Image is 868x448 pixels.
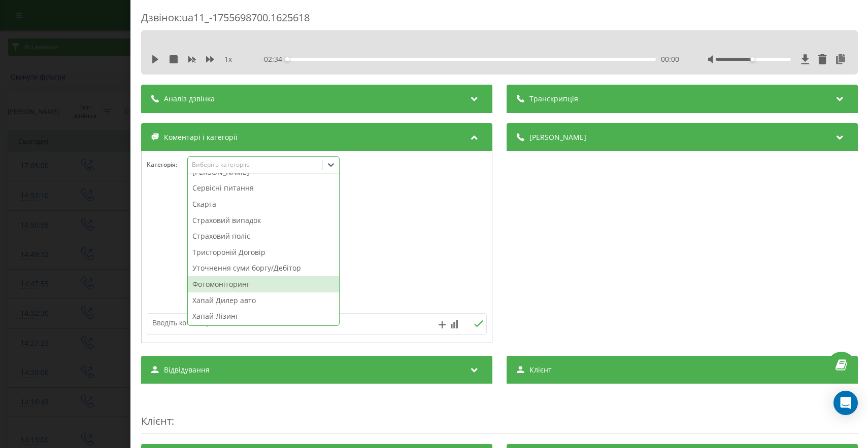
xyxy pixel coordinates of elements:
[529,365,551,375] span: Клієнт
[224,54,232,64] span: 1 x
[188,292,339,309] div: Хапай Дилер авто
[188,244,339,260] div: Тристороній Договір
[285,57,289,61] div: Accessibility label
[147,161,187,168] h4: Категорія :
[164,94,215,104] span: Аналіз дзвінка
[191,161,318,169] div: Виберіть категорію
[661,54,679,64] span: 00:00
[750,57,754,61] div: Accessibility label
[833,391,858,415] div: Open Intercom Messenger
[188,276,339,292] div: Фотомоніторинг
[188,260,339,276] div: Уточнення суми боргу/Дебітор
[141,11,858,30] div: Дзвінок : ua11_-1755698700.1625618
[529,94,578,104] span: Транскрипція
[141,414,172,428] span: Клієнт
[164,132,238,142] span: Коментарі і категорії
[261,54,287,64] span: - 02:34
[188,228,339,244] div: Страховий поліс
[529,132,586,142] span: [PERSON_NAME]
[188,308,339,324] div: Хапай Лізинг
[141,394,858,434] div: :
[188,212,339,229] div: Страховий випадок
[188,180,339,196] div: Сервісні питання
[188,196,339,212] div: Скарга
[164,365,210,375] span: Відвідування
